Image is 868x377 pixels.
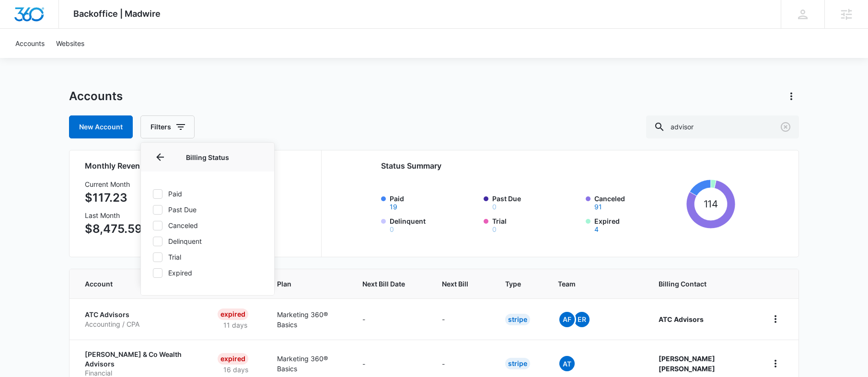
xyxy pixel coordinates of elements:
[85,210,142,220] h3: Last Month
[85,179,142,189] h3: Current Month
[69,115,133,138] a: New Account
[442,279,468,289] span: Next Bill
[594,216,683,233] label: Expired
[784,89,799,104] button: Actions
[140,115,195,138] button: Filters
[85,320,195,329] p: Accounting / CPA
[85,310,195,329] a: ATC AdvisorsAccounting / CPA
[277,279,339,289] span: Plan
[505,314,530,325] div: Stripe
[152,220,263,230] label: Canceled
[73,9,161,19] span: Backoffice | Madwire
[559,356,575,371] span: At
[703,198,718,210] tspan: 114
[152,205,263,215] label: Past Due
[85,189,142,206] p: $117.23
[505,279,521,289] span: Type
[505,358,530,369] div: Stripe
[492,194,580,210] label: Past Due
[646,115,799,138] input: Search
[152,189,263,199] label: Paid
[594,226,599,233] button: Expired
[390,216,478,233] label: Delinquent
[277,354,339,374] p: Marketing 360® Basics
[659,315,704,323] strong: ATC Advisors
[218,353,248,365] div: Expired
[574,312,590,327] span: ER
[381,160,735,171] h2: Status Summary
[50,29,90,58] a: Websites
[351,298,430,340] td: -
[152,252,263,262] label: Trial
[659,354,715,373] strong: [PERSON_NAME] [PERSON_NAME]
[768,356,783,371] button: home
[277,309,339,330] p: Marketing 360® Basics
[218,365,254,375] p: 16 days
[594,194,683,210] label: Canceled
[659,279,745,289] span: Billing Contact
[69,89,123,103] h1: Accounts
[152,268,263,278] label: Expired
[85,310,195,320] p: ATC Advisors
[430,298,494,340] td: -
[778,119,793,135] button: Clear
[85,350,195,368] p: [PERSON_NAME] & Co Wealth Advisors
[390,204,397,210] button: Paid
[492,216,580,233] label: Trial
[594,204,602,210] button: Canceled
[559,312,575,327] span: AF
[390,194,478,210] label: Paid
[218,308,248,320] div: Expired
[10,29,50,58] a: Accounts
[152,149,168,165] button: Back
[85,279,181,289] span: Account
[85,160,310,171] h2: Monthly Revenue
[218,320,253,330] p: 11 days
[558,279,622,289] span: Team
[362,279,405,289] span: Next Bill Date
[152,236,263,246] label: Delinquent
[85,220,142,238] p: $8,475.59
[152,152,263,162] p: Billing Status
[768,311,783,327] button: home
